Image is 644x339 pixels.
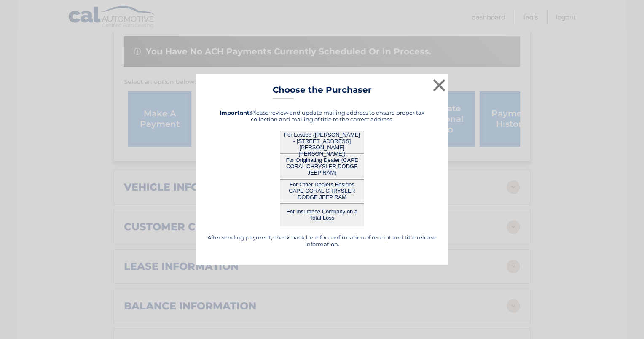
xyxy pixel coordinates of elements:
h3: Choose the Purchaser [273,85,372,100]
button: For Other Dealers Besides CAPE CORAL CHRYSLER DODGE JEEP RAM [280,179,364,202]
button: For Lessee ([PERSON_NAME] - [STREET_ADDRESS][PERSON_NAME][PERSON_NAME]) [280,131,364,154]
h5: Please review and update mailing address to ensure proper tax collection and mailing of title to ... [206,109,438,123]
button: For Insurance Company on a Total Loss [280,203,364,226]
strong: Important: [220,109,251,116]
button: For Originating Dealer (CAPE CORAL CHRYSLER DODGE JEEP RAM) [280,155,364,178]
h5: After sending payment, check back here for confirmation of receipt and title release information. [206,234,438,248]
button: × [431,77,448,94]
